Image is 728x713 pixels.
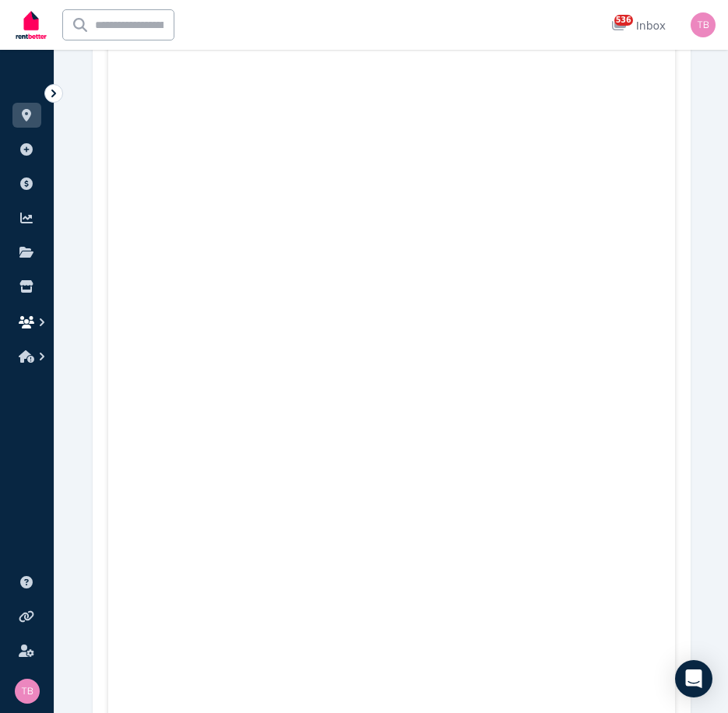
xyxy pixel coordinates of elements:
img: RentBetter [12,5,50,44]
span: 536 [614,15,633,26]
img: Tracy Barrett [691,12,716,37]
div: Inbox [611,18,666,33]
div: Open Intercom Messenger [675,660,712,697]
img: Tracy Barrett [15,679,40,704]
